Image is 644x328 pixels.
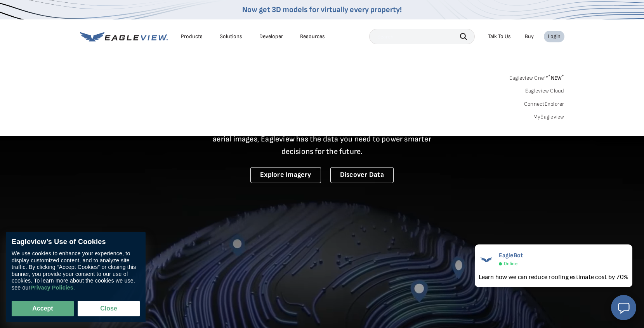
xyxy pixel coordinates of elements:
button: Accept [12,301,74,316]
a: Now get 3D models for virtually every property! [242,5,402,14]
button: Open chat window [611,295,636,320]
span: Online [504,261,517,267]
input: Search [369,29,475,44]
a: Eagleview Cloud [525,87,564,94]
div: Solutions [220,33,242,40]
div: Eagleview’s Use of Cookies [12,238,140,246]
div: Login [548,33,561,40]
div: We use cookies to enhance your experience, to display customized content, and to analyze site tra... [12,250,140,291]
a: Explore Imagery [250,167,321,183]
div: Talk To Us [488,33,511,40]
a: Discover Data [330,167,394,183]
a: ConnectExplorer [524,101,564,108]
div: Resources [300,33,325,40]
span: EagleBot [499,252,523,259]
a: Developer [259,33,283,40]
div: Learn how we can reduce roofing estimate cost by 70% [479,272,628,281]
a: Buy [525,33,534,40]
div: Products [181,33,203,40]
a: Privacy Policies [30,284,73,291]
a: Eagleview One™*NEW* [509,72,564,81]
button: Close [78,301,140,316]
span: NEW [548,75,564,81]
p: A new era starts here. Built on more than 3.5 billion high-resolution aerial images, Eagleview ha... [203,120,441,158]
img: EagleBot [479,252,494,267]
a: MyEagleview [533,113,564,120]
